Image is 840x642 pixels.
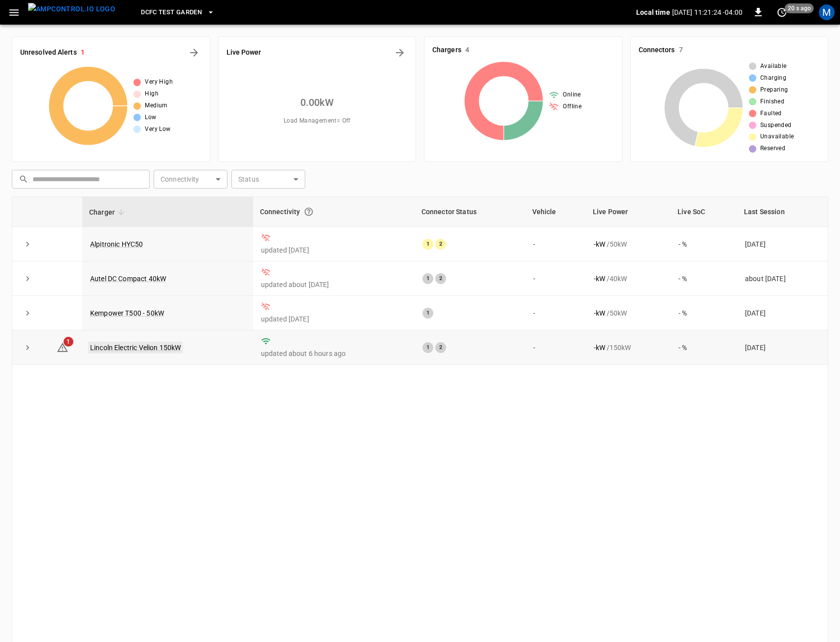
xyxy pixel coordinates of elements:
[594,274,663,284] div: / 40 kW
[260,203,408,221] div: Connectivity
[20,237,35,252] button: expand row
[671,261,737,296] td: - %
[261,314,407,324] p: updated [DATE]
[760,132,794,142] span: Unavailable
[636,7,670,17] p: Local time
[737,197,828,227] th: Last Session
[261,245,407,255] p: updated [DATE]
[737,227,828,261] td: [DATE]
[671,197,737,227] th: Live SoC
[137,3,219,22] button: DCFC Test Garden
[671,330,737,365] td: - %
[145,101,167,111] span: Medium
[435,273,446,284] div: 2
[88,342,183,353] a: Lincoln Electric Velion 150kW
[760,97,784,107] span: Finished
[284,116,351,126] span: Load Management = Off
[760,85,788,95] span: Preparing
[64,337,73,347] span: 1
[435,342,446,353] div: 2
[525,197,586,227] th: Vehicle
[594,239,663,249] div: / 50 kW
[525,330,586,365] td: -
[145,89,159,99] span: High
[760,62,787,71] span: Available
[760,109,782,119] span: Faulted
[145,125,170,134] span: Very Low
[594,308,663,318] div: / 50 kW
[760,121,792,130] span: Suspended
[300,203,318,221] button: Connection between the charger and our software.
[563,90,581,100] span: Online
[90,240,143,248] a: Alpitronic HYC50
[594,274,605,284] p: - kW
[679,45,683,56] h6: 7
[422,308,433,319] div: 1
[28,3,115,15] img: ampcontrol.io logo
[594,343,663,353] div: / 150 kW
[819,4,835,20] div: profile-icon
[737,261,828,296] td: about [DATE]
[141,7,202,18] span: DCFC Test Garden
[392,45,408,61] button: Energy Overview
[226,47,261,58] h6: Live Power
[20,340,35,355] button: expand row
[20,306,35,321] button: expand row
[774,4,790,20] button: set refresh interval
[90,275,166,283] a: Autel DC Compact 40kW
[422,273,433,284] div: 1
[525,227,586,261] td: -
[186,45,202,61] button: All Alerts
[432,45,461,56] h6: Chargers
[20,271,35,286] button: expand row
[435,239,446,250] div: 2
[639,45,675,56] h6: Connectors
[525,261,586,296] td: -
[261,280,407,289] p: updated about [DATE]
[594,308,605,318] p: - kW
[671,296,737,330] td: - %
[415,197,525,227] th: Connector Status
[671,227,737,261] td: - %
[465,45,469,56] h6: 4
[20,47,77,58] h6: Unresolved Alerts
[586,197,671,227] th: Live Power
[760,144,785,154] span: Reserved
[525,296,586,330] td: -
[422,239,433,250] div: 1
[594,343,605,353] p: - kW
[422,342,433,353] div: 1
[89,206,128,218] span: Charger
[737,330,828,365] td: [DATE]
[261,349,407,358] p: updated about 6 hours ago
[145,77,173,87] span: Very High
[760,73,786,83] span: Charging
[672,7,743,17] p: [DATE] 11:21:24 -04:00
[57,343,68,351] a: 1
[145,113,156,123] span: Low
[300,95,334,110] h6: 0.00 kW
[81,47,85,58] h6: 1
[90,309,164,317] a: Kempower T500 - 50kW
[737,296,828,330] td: [DATE]
[785,3,814,13] span: 20 s ago
[563,102,582,112] span: Offline
[594,239,605,249] p: - kW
